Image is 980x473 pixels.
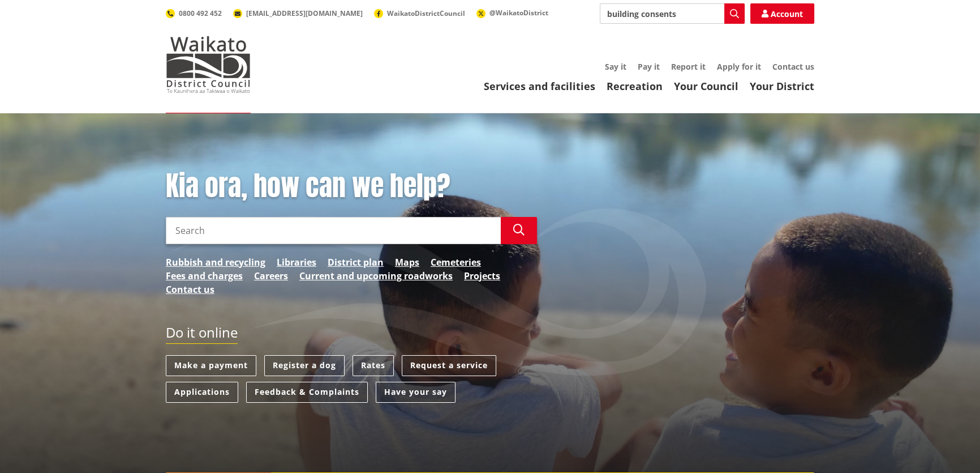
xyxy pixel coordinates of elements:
a: Maps [395,255,419,269]
input: Search input [166,217,501,244]
a: Have your say [376,382,455,403]
iframe: Messenger Launcher [928,425,969,466]
a: Pay it [638,61,660,72]
a: Libraries [277,255,316,269]
a: Contact us [166,283,214,296]
a: Report it [671,61,706,72]
a: Cemeteries [431,255,481,269]
a: Apply for it [717,61,761,72]
a: Careers [254,269,288,283]
a: Say it [605,61,626,72]
a: Your District [750,79,814,93]
a: Contact us [772,61,814,72]
a: @WaikatoDistrict [476,8,548,18]
a: Your Council [674,79,738,93]
a: Rubbish and recycling [166,255,265,269]
a: District plan [328,255,384,269]
span: [EMAIL_ADDRESS][DOMAIN_NAME] [246,8,363,18]
a: Services and facilities [484,79,595,93]
span: @WaikatoDistrict [489,8,548,18]
h1: Kia ora, how can we help? [166,170,537,203]
a: 0800 492 452 [166,8,222,18]
a: Make a payment [166,355,256,376]
span: WaikatoDistrictCouncil [387,8,465,18]
input: Search input [600,3,745,24]
img: Waikato District Council - Te Kaunihera aa Takiwaa o Waikato [166,36,251,93]
a: Projects [464,269,500,283]
h2: Do it online [166,325,238,344]
a: Feedback & Complaints [246,382,368,403]
span: 0800 492 452 [179,8,222,18]
a: [EMAIL_ADDRESS][DOMAIN_NAME] [233,8,363,18]
a: Request a service [402,355,496,376]
a: Account [750,3,814,24]
a: Fees and charges [166,269,243,283]
a: Current and upcoming roadworks [299,269,453,283]
a: Register a dog [264,355,345,376]
a: Recreation [607,79,663,93]
a: Applications [166,382,238,403]
a: Rates [353,355,394,376]
a: WaikatoDistrictCouncil [374,8,465,18]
